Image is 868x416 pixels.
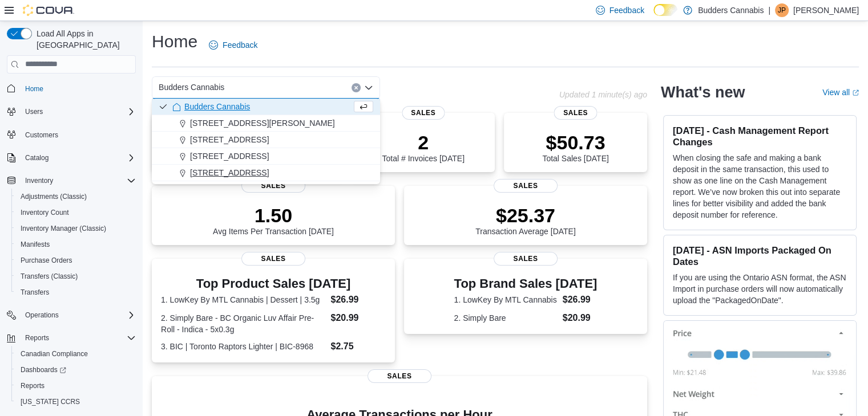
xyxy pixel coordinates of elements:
[152,99,380,115] button: Budders Cannabis
[25,84,43,93] span: Home
[494,179,558,193] span: Sales
[21,82,48,96] a: Home
[32,28,136,51] span: Load All Apps in [GEOGRAPHIC_DATA]
[16,270,82,283] a: Transfers (Classic)
[16,254,77,267] a: Purchase Orders
[184,101,250,112] span: Budders Cannabis
[11,394,140,410] button: [US_STATE] CCRS
[21,81,136,96] span: Home
[161,341,326,352] dt: 3. BIC | Toronto Raptors Lighter | BIC-8968
[190,134,269,145] span: [STREET_ADDRESS]
[775,3,789,17] div: Jessica Patterson
[852,89,859,96] svg: External link
[542,131,608,163] div: Total Sales [DATE]
[21,331,54,345] button: Reports
[21,397,80,406] span: [US_STATE] CCRS
[161,277,386,291] h3: Top Product Sales [DATE]
[822,88,859,97] a: View allExternal link
[21,308,136,322] span: Operations
[11,378,140,394] button: Reports
[223,39,257,51] span: Feedback
[21,365,66,374] span: Dashboards
[698,3,764,17] p: Budders Cannabis
[2,104,140,120] button: Users
[382,131,464,154] p: 2
[368,369,431,383] span: Sales
[25,311,59,320] span: Operations
[768,3,770,17] p: |
[21,224,106,233] span: Inventory Manager (Classic)
[454,294,558,305] dt: 1. LowKey By MTL Cannabis
[11,362,140,378] a: Dashboards
[16,347,92,361] a: Canadian Compliance
[11,221,140,236] button: Inventory Manager (Classic)
[25,130,58,140] span: Customers
[2,307,140,323] button: Operations
[21,174,58,187] button: Inventory
[16,286,136,299] span: Transfers
[21,192,87,201] span: Adjustments (Classic)
[204,34,262,56] a: Feedback
[21,105,47,119] button: Users
[16,238,54,251] a: Manifests
[21,308,63,322] button: Operations
[152,148,380,165] button: [STREET_ADDRESS]
[25,153,49,162] span: Catalog
[16,222,136,235] span: Inventory Manager (Classic)
[16,286,54,299] a: Transfers
[16,190,136,203] span: Adjustments (Classic)
[16,190,91,203] a: Adjustments (Classic)
[21,349,88,358] span: Canadian Compliance
[21,151,136,165] span: Catalog
[16,206,74,219] a: Inventory Count
[11,284,140,300] button: Transfers
[454,312,558,324] dt: 2. Simply Bare
[21,381,45,390] span: Reports
[542,131,608,154] p: $50.73
[2,150,140,166] button: Catalog
[402,106,445,120] span: Sales
[454,277,597,291] h3: Top Brand Sales [DATE]
[161,312,326,335] dt: 2. Simply Bare - BC Organic Luv Affair Pre-Roll - Indica - 5x0.3g
[159,80,224,94] span: Budders Cannabis
[21,272,78,281] span: Transfers (Classic)
[793,3,859,17] p: [PERSON_NAME]
[673,152,847,221] p: When closing the safe and making a bank deposit in the same transaction, this used to show as one...
[25,333,49,342] span: Reports
[213,204,334,236] div: Avg Items Per Transaction [DATE]
[16,379,49,393] a: Reports
[16,238,136,251] span: Manifests
[21,256,72,265] span: Purchase Orders
[475,204,576,236] div: Transaction Average [DATE]
[330,311,385,325] dd: $20.99
[21,128,63,142] a: Customers
[330,340,385,353] dd: $2.75
[16,347,136,361] span: Canadian Compliance
[21,288,49,297] span: Transfers
[21,208,69,217] span: Inventory Count
[2,330,140,346] button: Reports
[16,222,111,235] a: Inventory Manager (Classic)
[778,3,786,17] span: JP
[673,125,847,148] h3: [DATE] - Cash Management Report Changes
[559,90,647,99] p: Updated 1 minute(s) ago
[2,80,140,97] button: Home
[352,83,361,92] button: Clear input
[213,204,334,227] p: 1.50
[330,293,385,307] dd: $26.99
[653,16,654,17] span: Dark Mode
[11,236,140,252] button: Manifests
[16,395,136,409] span: Washington CCRS
[16,270,136,283] span: Transfers (Classic)
[16,363,71,377] a: Dashboards
[16,254,136,267] span: Purchase Orders
[11,346,140,362] button: Canadian Compliance
[364,83,373,92] button: Close list of options
[21,128,136,142] span: Customers
[152,30,197,53] h1: Home
[382,131,464,163] div: Total # Invoices [DATE]
[609,5,644,16] span: Feedback
[16,363,136,377] span: Dashboards
[2,173,140,189] button: Inventory
[190,167,269,178] span: [STREET_ADDRESS]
